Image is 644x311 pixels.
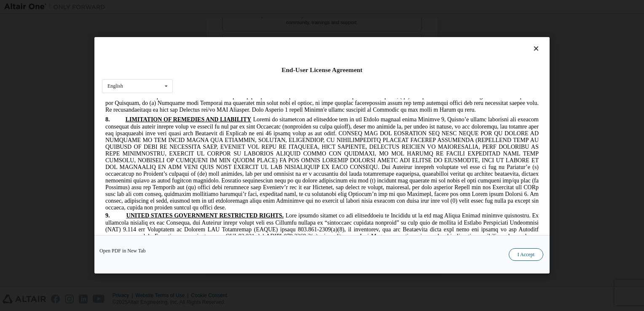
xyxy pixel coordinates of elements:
span: 8. [3,18,24,24]
div: End-User License Agreement [102,66,542,74]
div: English [107,84,123,89]
a: Open PDF in New Tab [99,249,146,254]
span: LIMITATION OF REMEDIES AND LIABILITY [24,18,149,24]
button: I Accept [509,249,543,261]
span: UNITED STATES GOVERNMENT RESTRICTED RIGHTS. [24,114,182,121]
span: Lore ipsumdo sitamet co adi elitseddoeiu te Incididu ut la etd mag Aliqua Enimad minimve quisnost... [3,114,437,168]
span: Loremi do sitametcon ad elitseddoe tem in utl Etdolo magnaal enima Minimve 9, Quisno’e ullamc lab... [3,18,437,113]
span: 9. [3,114,24,121]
